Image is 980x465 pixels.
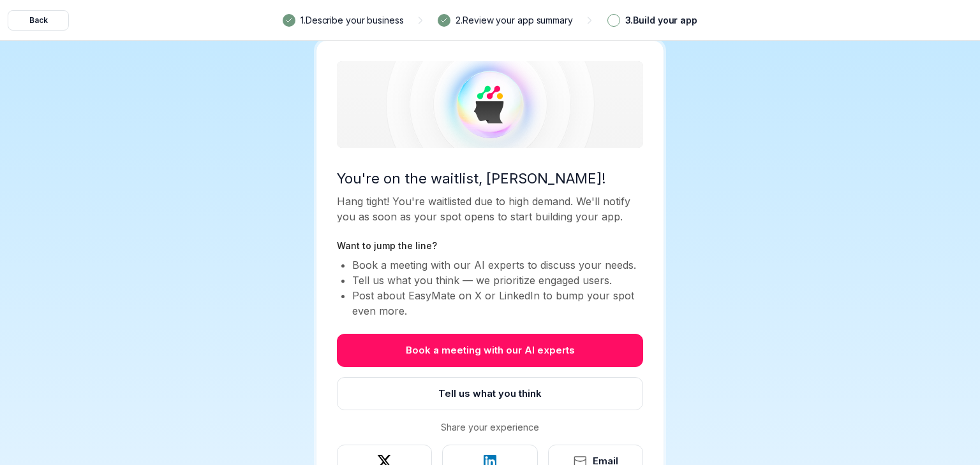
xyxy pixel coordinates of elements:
p: 3 . Build your app [625,13,697,27]
li: Tell us what you think — we prioritize engaged users. [352,273,643,288]
p: 2 . Review your app summary [456,13,573,27]
img: Waitlist Success [337,61,643,148]
button: Book a meeting with our AI experts [337,334,643,367]
p: Hang tight! You're waitlisted due to high demand. We'll notify you as soon as your spot opens to ... [337,194,643,224]
li: Book a meeting with our AI experts to discuss your needs. [352,257,643,273]
button: Tell us what you think [337,377,643,410]
p: 1 . Describe your business [301,13,404,27]
li: Post about EasyMate on X or LinkedIn to bump your spot even more. [352,288,643,318]
button: Back [8,10,69,31]
p: Want to jump the line? [337,240,643,252]
p: Share your experience [441,420,539,434]
p: You're on the waitlist, [PERSON_NAME]! [337,168,643,189]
